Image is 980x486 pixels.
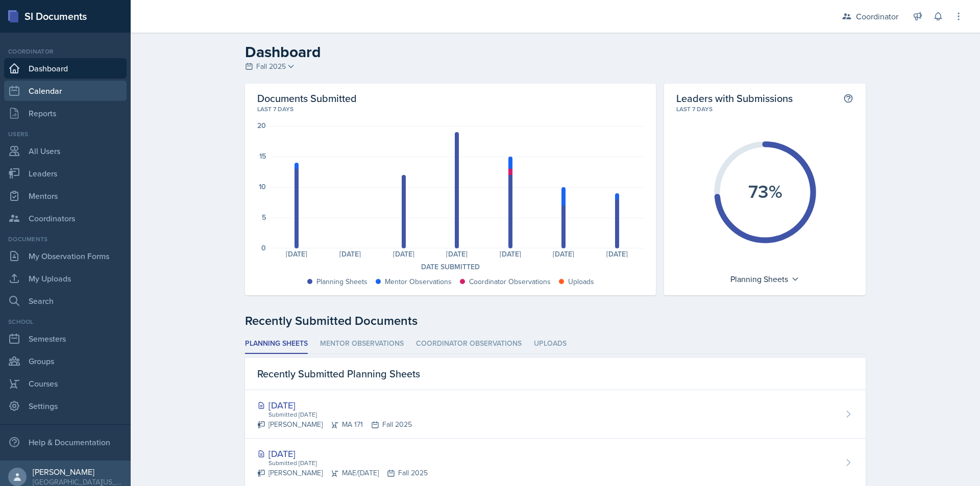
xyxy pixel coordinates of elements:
[676,105,853,114] div: Last 7 days
[245,358,866,390] div: Recently Submitted Planning Sheets
[270,250,324,258] div: [DATE]
[4,246,127,266] a: My Observation Forms
[4,163,127,184] a: Leaders
[259,183,266,190] div: 10
[4,58,127,79] a: Dashboard
[257,419,412,430] div: [PERSON_NAME] MA 171 Fall 2025
[725,271,804,287] div: Planning Sheets
[4,351,127,371] a: Groups
[267,458,428,468] div: Submitted [DATE]
[257,262,644,272] div: Date Submitted
[4,103,127,123] a: Reports
[430,250,484,258] div: [DATE]
[257,92,644,105] h2: Documents Submitted
[261,244,266,251] div: 0
[416,334,522,354] li: Coordinator Observations
[324,250,377,258] div: [DATE]
[4,373,127,394] a: Courses
[748,178,782,204] text: 73%
[4,291,127,311] a: Search
[534,334,567,354] li: Uploads
[4,317,127,326] div: School
[676,92,793,105] h2: Leaders with Submissions
[469,276,551,287] div: Coordinator Observations
[257,105,644,114] div: Last 7 days
[256,61,286,72] span: Fall 2025
[4,47,127,56] div: Coordinator
[4,130,127,139] div: Users
[245,312,866,330] div: Recently Submitted Documents
[4,432,127,452] div: Help & Documentation
[4,328,127,349] a: Semesters
[257,122,266,129] div: 20
[591,250,644,258] div: [DATE]
[267,410,412,419] div: Submitted [DATE]
[257,468,428,478] div: [PERSON_NAME] MAE/[DATE] Fall 2025
[4,268,127,289] a: My Uploads
[257,398,412,412] div: [DATE]
[385,276,452,287] div: Mentor Observations
[316,276,367,287] div: Planning Sheets
[4,396,127,416] a: Settings
[257,447,428,461] div: [DATE]
[245,43,866,61] h2: Dashboard
[4,81,127,101] a: Calendar
[537,250,591,258] div: [DATE]
[245,334,308,354] li: Planning Sheets
[245,390,866,439] a: [DATE] Submitted [DATE] [PERSON_NAME]MA 171Fall 2025
[484,250,537,258] div: [DATE]
[4,186,127,206] a: Mentors
[320,334,404,354] li: Mentor Observations
[33,467,122,477] div: [PERSON_NAME]
[856,10,898,22] div: Coordinator
[262,214,266,221] div: 5
[377,250,430,258] div: [DATE]
[4,235,127,244] div: Documents
[4,208,127,228] a: Coordinators
[4,141,127,161] a: All Users
[568,276,594,287] div: Uploads
[259,152,266,160] div: 15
